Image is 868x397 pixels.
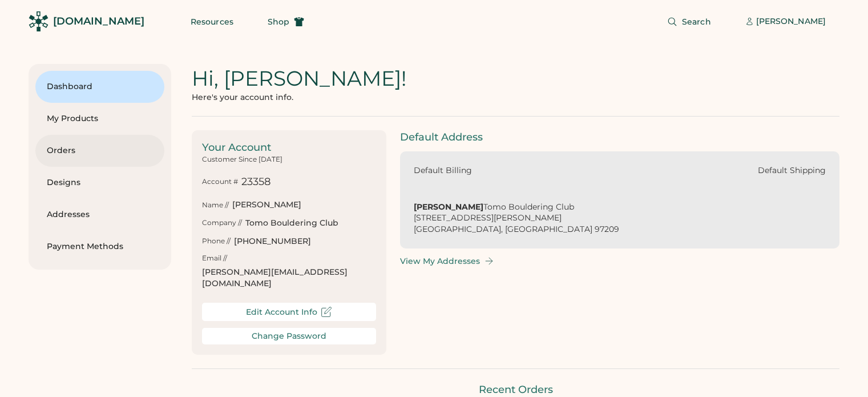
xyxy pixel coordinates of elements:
[47,177,153,189] div: Designs
[653,10,725,33] button: Search
[192,93,293,102] div: Here's your account info.
[202,200,229,210] div: Name //
[234,236,311,247] div: [PHONE_NUMBER]
[414,202,483,212] strong: [PERSON_NAME]
[192,64,406,93] div: Hi, [PERSON_NAME]!
[202,155,282,165] div: Customer Since [DATE]
[202,254,227,263] div: Email //
[47,241,153,252] div: Payment Methods
[252,331,326,341] div: Change Password
[758,165,826,177] div: Default Shipping
[268,18,289,26] span: Shop
[47,113,153,125] div: My Products
[400,130,840,145] div: Default Address
[682,18,711,26] span: Search
[202,267,376,289] div: [PERSON_NAME][EMAIL_ADDRESS][DOMAIN_NAME]
[414,165,472,177] div: Default Billing
[232,199,301,211] div: [PERSON_NAME]
[29,11,49,31] img: Rendered Logo - Screens
[414,202,826,235] div: Tomo Bouldering Club [STREET_ADDRESS][PERSON_NAME] [GEOGRAPHIC_DATA], [GEOGRAPHIC_DATA] 97209
[177,10,247,33] button: Resources
[246,307,317,317] div: Edit Account Info
[192,383,839,397] div: Recent Orders
[47,209,153,220] div: Addresses
[53,14,144,29] div: [DOMAIN_NAME]
[202,141,376,155] div: Your Account
[202,236,231,246] div: Phone //
[756,16,826,27] div: [PERSON_NAME]
[241,175,271,189] div: 23358
[400,256,480,266] div: View My Addresses
[202,177,238,187] div: Account #
[47,81,153,93] div: Dashboard
[47,145,153,157] div: Orders
[202,218,242,228] div: Company //
[254,10,318,33] button: Shop
[245,218,338,229] div: Tomo Bouldering Club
